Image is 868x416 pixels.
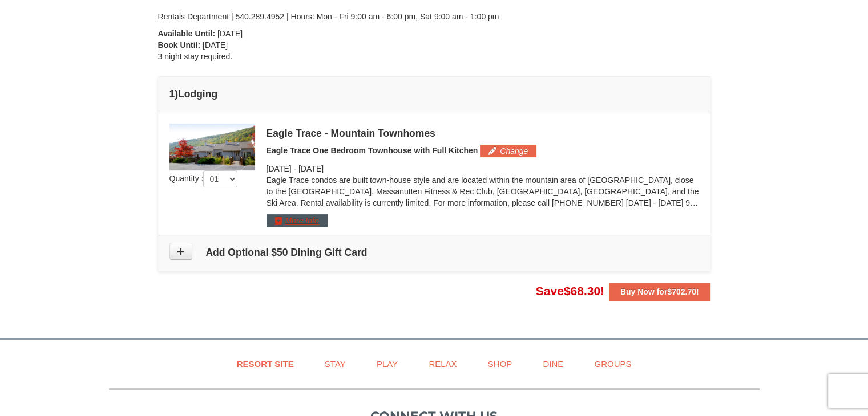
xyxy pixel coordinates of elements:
button: Change [480,145,536,157]
a: Resort Site [223,351,308,377]
strong: Book Until: [158,40,201,50]
a: Groups [580,351,645,377]
strong: Available Until: [158,29,216,38]
div: Eagle Trace - Mountain Townhomes [267,128,699,139]
p: Eagle Trace condos are built town-house style and are located within the mountain area of [GEOGRA... [267,174,699,209]
span: [DATE] [217,29,243,38]
span: ) [175,88,178,100]
span: 3 night stay required. [158,52,233,61]
span: $68.30 [564,284,600,297]
span: [DATE] [203,40,228,50]
button: More Info [267,214,328,227]
a: Dine [528,351,578,377]
a: Shop [474,351,527,377]
a: Relax [414,351,471,377]
h4: 1 Lodging [169,88,699,100]
span: $702.70 [667,287,696,296]
a: Stay [310,351,360,377]
span: Save ! [536,284,604,297]
span: - [293,164,296,173]
h4: Add Optional $50 Dining Gift Card [169,247,699,258]
img: 19218983-1-9b289e55.jpg [169,124,255,170]
a: Play [362,351,412,377]
span: Quantity : [169,174,238,183]
span: [DATE] [267,164,292,173]
button: Buy Now for$702.70! [609,283,710,301]
strong: Buy Now for ! [620,287,699,296]
span: [DATE] [298,164,324,173]
span: Eagle Trace One Bedroom Townhouse with Full Kitchen [267,146,478,155]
